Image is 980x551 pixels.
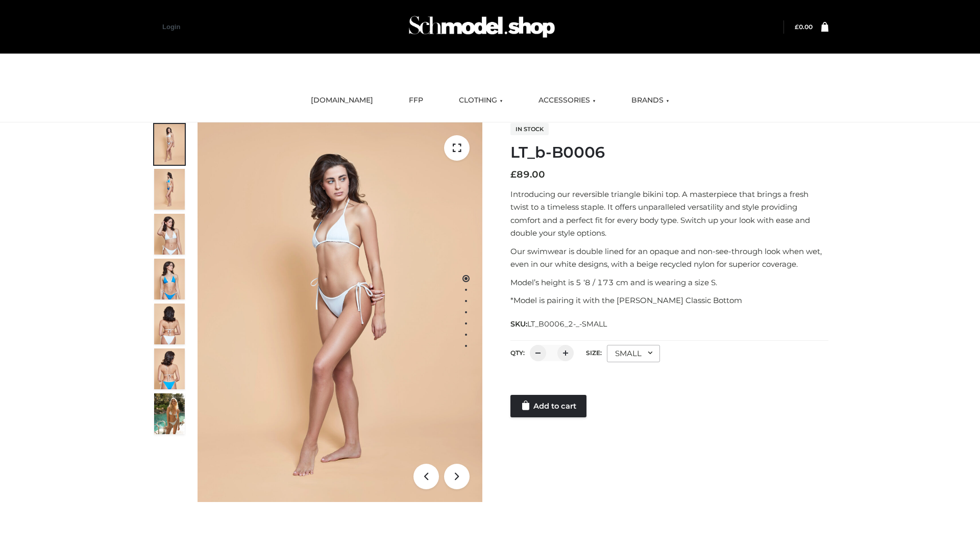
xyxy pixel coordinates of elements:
[795,23,799,31] span: £
[607,345,660,362] div: SMALL
[510,349,525,357] label: QTY:
[510,169,545,180] bdi: 89.00
[154,348,185,389] img: ArielClassicBikiniTop_CloudNine_AzureSky_OW114ECO_8-scaled.jpg
[510,276,828,289] p: Model’s height is 5 ‘8 / 173 cm and is wearing a size S.
[531,89,603,112] a: ACCESSORIES
[795,23,813,31] a: £0.00
[510,169,517,180] span: £
[154,304,185,344] img: ArielClassicBikiniTop_CloudNine_AzureSky_OW114ECO_7-scaled.jpg
[795,23,813,31] bdi: 0.00
[510,188,828,240] p: Introducing our reversible triangle bikini top. A masterpiece that brings a fresh twist to a time...
[624,89,677,112] a: BRANDS
[527,319,607,329] span: LT_B0006_2-_-SMALL
[198,122,482,502] img: ArielClassicBikiniTop_CloudNine_AzureSky_OW114ECO_1
[401,89,431,112] a: FFP
[162,23,180,31] a: Login
[154,259,185,299] img: ArielClassicBikiniTop_CloudNine_AzureSky_OW114ECO_4-scaled.jpg
[510,245,828,271] p: Our swimwear is double lined for an opaque and non-see-through look when wet, even in our white d...
[154,169,185,210] img: ArielClassicBikiniTop_CloudNine_AzureSky_OW114ECO_2-scaled.jpg
[510,395,586,417] a: Add to cart
[510,143,828,162] h1: LT_b-B0006
[405,7,558,47] img: Schmodel Admin 964
[451,89,510,112] a: CLOTHING
[510,294,828,307] p: *Model is pairing it with the [PERSON_NAME] Classic Bottom
[510,318,608,330] span: SKU:
[510,123,549,135] span: In stock
[154,214,185,255] img: ArielClassicBikiniTop_CloudNine_AzureSky_OW114ECO_3-scaled.jpg
[154,393,185,434] img: Arieltop_CloudNine_AzureSky2.jpg
[586,349,602,357] label: Size:
[154,124,185,165] img: ArielClassicBikiniTop_CloudNine_AzureSky_OW114ECO_1-scaled.jpg
[303,89,381,112] a: [DOMAIN_NAME]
